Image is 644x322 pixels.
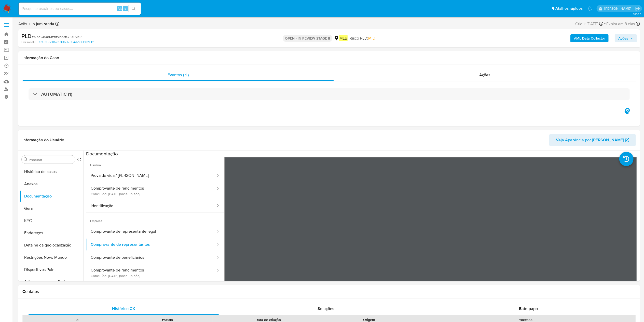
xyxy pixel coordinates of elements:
[20,190,83,202] button: Documentação
[112,306,135,312] span: Histórico CX
[575,20,603,27] div: Criou: [DATE]
[22,138,64,143] h1: Informação do Usuário
[519,306,538,312] span: Bate-papo
[615,34,637,42] button: Ações
[77,157,81,163] button: Retornar ao pedido padrão
[29,157,73,162] input: Procurar
[555,6,583,11] span: Atalhos rápidos
[125,6,126,11] span: s
[20,215,83,227] button: KYC
[20,166,83,178] button: Histórico de casos
[22,55,636,60] h1: Informação do Caso
[20,178,83,190] button: Anexos
[635,6,640,11] a: Sair
[618,34,628,42] span: Ações
[549,134,636,146] button: Veja Aparência por [PERSON_NAME]
[20,202,83,215] button: Geral
[339,35,348,41] em: MLB
[479,72,491,78] span: Ações
[21,40,35,44] b: Person ID
[22,289,636,294] h1: Contatos
[32,34,81,39] span: # 6ip3Gk0qMFnrVFdatGL0TMcR
[604,6,633,11] p: juliane.miranda@mercadolivre.com
[556,134,624,146] span: Veja Aparência por [PERSON_NAME]
[41,91,72,97] h3: AUTOMATIC (1)
[20,251,83,264] button: Restrições Novo Mundo
[118,6,122,11] span: Alt
[19,5,141,12] input: Pesquise usuários ou casos...
[283,35,332,42] p: OPEN - IN REVIEW STAGE II
[128,5,139,12] button: search-icon
[21,32,32,40] b: PLD
[24,157,28,162] button: Procurar
[20,276,83,288] button: Adiantamentos de Dinheiro
[570,34,609,42] button: AML Data Collector
[29,88,630,100] div: AUTOMATIC (1)
[20,239,83,251] button: Detalhe da geolocalização
[607,21,635,27] span: Expira em 8 dias
[35,21,54,27] b: jumiranda
[20,227,83,239] button: Endereços
[18,21,54,27] span: Atribuiu o
[168,72,189,78] span: Eventos ( 1 )
[36,40,93,44] a: 5726203e116cf5f0fb07364d2e10daf9
[20,264,83,276] button: Dispositivos Point
[368,35,375,41] span: MID
[604,20,606,27] span: -
[350,35,375,41] span: Risco PLD:
[574,34,605,42] b: AML Data Collector
[588,6,592,11] a: Notificações
[318,306,334,312] span: Soluções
